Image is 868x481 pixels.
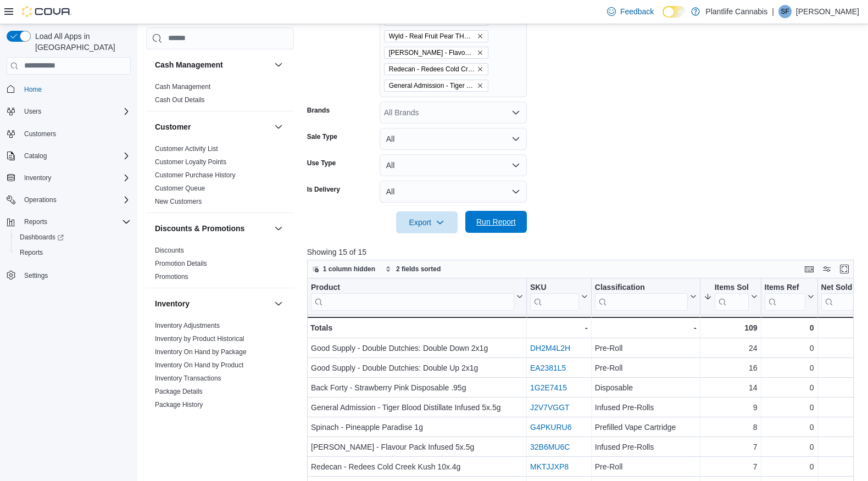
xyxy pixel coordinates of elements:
span: Inventory On Hand by Package [155,348,247,356]
p: | [772,5,774,18]
label: Use Type [307,159,336,167]
a: MKTJJXP8 [530,462,569,471]
button: Customer [272,120,285,133]
a: Package Details [155,388,203,395]
button: Remove Redecan - Redees Cold Creek Kush 10x.4g from selection in this group [477,66,483,72]
a: Settings [20,269,52,282]
button: Inventory [20,171,55,184]
button: Inventory [155,298,270,309]
div: Infused Pre-Rolls [595,440,697,454]
button: Users [2,104,135,119]
h3: Cash Management [155,59,223,70]
div: Totals [310,321,523,334]
p: Plantlife Cannabis [705,5,767,18]
a: Reports [15,246,47,259]
button: All [380,181,527,203]
button: Classification [595,282,697,310]
div: 0 [764,381,814,394]
div: Good Supply - Double Dutchies: Double Down 2x1g [311,342,523,355]
div: SKU [530,282,579,293]
div: Items Ref [764,282,805,310]
span: Inventory [20,171,131,184]
span: Export [403,211,451,233]
a: Customer Activity List [155,145,218,153]
a: Customers [20,127,60,141]
span: [PERSON_NAME] - Flavour Pack Infused 5x.5g [389,47,475,58]
span: SF [781,5,789,18]
button: Home [2,81,135,97]
span: Dashboards [20,233,64,242]
div: - [595,321,697,334]
span: Reports [24,217,47,226]
span: Customers [20,127,131,141]
span: 2 fields sorted [396,265,441,273]
div: Infused Pre-Rolls [595,401,697,414]
div: [PERSON_NAME] - Flavour Pack Infused 5x.5g [311,440,523,454]
span: Inventory Transactions [155,374,221,383]
div: 109 [704,321,758,334]
span: Redecan - Redees Cold Creek Kush 10x.4g [389,64,475,75]
div: Pre-Roll [595,361,697,374]
div: Back Forty - Strawberry Pink Disposable .95g [311,381,523,394]
button: Catalog [20,149,51,163]
button: Items Ref [764,282,814,310]
button: Items Sold [704,282,758,310]
div: 7 [704,460,758,473]
div: 0 [764,361,814,374]
input: Dark Mode [663,6,686,18]
div: 24 [704,342,758,355]
h3: Inventory [155,298,190,309]
button: Discounts & Promotions [272,222,285,235]
div: Pre-Roll [595,342,697,355]
div: Items Ref [764,282,805,293]
div: Spinach - Pineapple Paradise 1g [311,421,523,434]
a: Dashboards [11,230,135,245]
div: 7 [704,440,758,454]
button: Reports [2,214,135,230]
a: Customer Loyalty Points [155,158,226,166]
a: Customer Queue [155,184,205,192]
label: Brands [307,106,330,115]
span: Package Details [155,387,203,396]
div: 0 [764,342,814,355]
span: Run Report [476,216,516,227]
nav: Complex example [7,77,131,312]
h3: Customer [155,121,191,132]
span: Wyld - Real Fruit Pear THC:CBG 100mg/10pk [384,30,488,42]
span: Feedback [620,6,654,17]
span: Dark Mode [663,18,663,18]
label: Sale Type [307,132,337,141]
button: Operations [20,193,61,206]
button: 2 fields sorted [381,262,445,276]
span: Home [24,85,42,94]
button: Display options [820,262,833,276]
span: Catalog [24,152,47,160]
span: Load All Apps in [GEOGRAPHIC_DATA] [31,31,131,53]
span: 1 column hidden [323,265,375,273]
a: J2V7VGGT [530,403,570,412]
span: Customer Queue [155,184,205,193]
button: Remove Wyld - Real Fruit Pear THC:CBG 100mg/10pk from selection in this group [477,33,483,40]
div: 9 [704,401,758,414]
span: Discounts [155,246,184,255]
a: Inventory On Hand by Product [155,361,243,369]
span: Settings [20,268,131,282]
a: Inventory Adjustments [155,322,220,329]
span: General Admission - Tiger Blood Distillate Infused 5x.5g [384,80,488,92]
span: Claybourne - Flavour Pack Infused 5x.5g [384,47,488,59]
div: Product [311,282,514,293]
div: Pre-Roll [595,460,697,473]
span: Cash Out Details [155,96,205,104]
button: Open list of options [511,108,520,117]
a: 1G2E7415 [530,383,567,392]
span: Users [20,105,131,118]
div: 14 [704,381,758,394]
span: Settings [24,271,48,280]
span: Inventory On Hand by Product [155,361,243,370]
span: Home [20,82,131,96]
div: Good Supply - Double Dutchies: Double Up 2x1g [311,361,523,374]
span: Inventory [24,174,51,182]
img: Cova [22,6,71,17]
a: Inventory Transactions [155,374,221,382]
div: Net Sold [821,282,860,310]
